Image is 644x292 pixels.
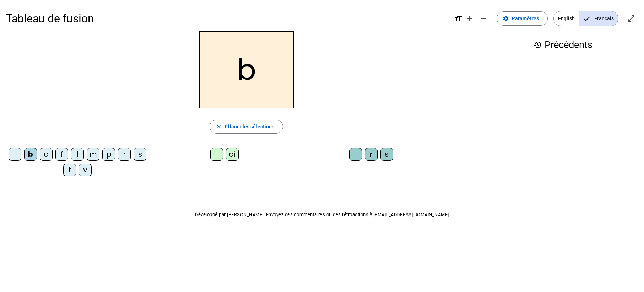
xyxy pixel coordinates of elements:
[624,11,638,26] button: Entrer en plein écran
[71,148,84,161] div: l
[477,11,491,26] button: Diminuer la taille de la police
[553,11,618,26] mat-button-toggle-group: Language selection
[118,148,131,161] div: r
[79,164,92,176] div: v
[465,14,474,23] mat-icon: add
[365,148,378,161] div: r
[6,211,638,219] p: Développé par [PERSON_NAME]. Envoyez des commentaires ou des rétroactions à [EMAIL_ADDRESS][DOMAI...
[226,148,239,161] div: oi
[199,31,294,108] h2: b
[380,148,393,161] div: s
[627,14,635,23] mat-icon: open_in_full
[102,148,115,161] div: p
[210,120,283,134] button: Effacer les sélections
[512,14,539,23] span: Paramètres
[454,14,462,23] mat-icon: format_size
[533,41,542,49] mat-icon: history
[6,7,448,30] h1: Tableau de fusion
[579,11,618,26] span: Français
[55,148,68,161] div: f
[216,123,222,130] mat-icon: close
[493,37,633,53] h3: Précédents
[480,14,488,23] mat-icon: remove
[225,122,274,131] span: Effacer les sélections
[462,11,477,26] button: Augmenter la taille de la police
[40,148,53,161] div: d
[503,15,509,22] mat-icon: settings
[554,11,579,26] span: English
[497,11,548,26] button: Paramètres
[24,148,37,161] div: b
[63,164,76,176] div: t
[134,148,146,161] div: s
[87,148,99,161] div: m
